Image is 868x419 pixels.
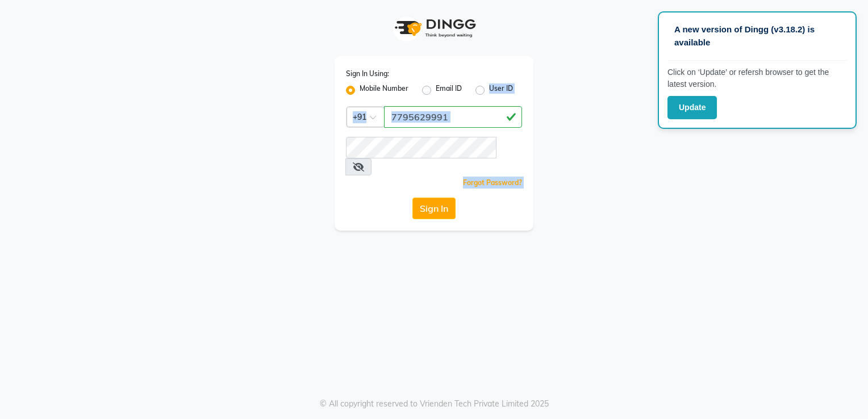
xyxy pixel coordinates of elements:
p: A new version of Dingg (v3.18.2) is available [674,23,840,49]
label: Mobile Number [360,83,408,97]
button: Update [667,96,717,119]
label: Email ID [436,83,462,97]
button: Sign In [412,198,456,219]
input: Username [384,106,522,128]
img: logo1.svg [389,11,479,45]
input: Username [346,137,496,158]
a: Forgot Password? [463,178,522,187]
label: Sign In Using: [346,69,389,79]
label: User ID [489,83,513,97]
p: Click on ‘Update’ or refersh browser to get the latest version. [667,66,847,90]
